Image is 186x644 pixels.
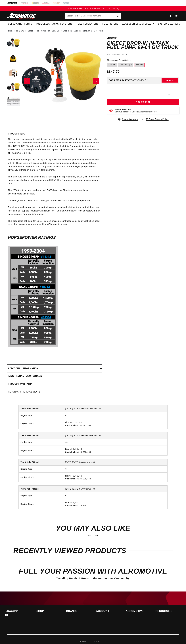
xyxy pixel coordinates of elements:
nav: breadcrumbs [7,29,179,32]
button: Emissions CodeContinue Reading to Understand Emissions Codes [114,108,156,113]
div: Part Number: [107,53,179,56]
span: Accessories & Specialty [122,23,154,25]
span: Fuel Filters [102,23,118,25]
td: [DATE]-[DATE] Chevrolet Silverado 2500 [63,432,167,439]
a: Fuel & Water Pumps [14,29,33,32]
summary: Fuel Cells, Tanks & Systems [34,21,74,27]
input: Search Part #, Category or Keyword [65,13,121,19]
button: Load image 1 in gallery view [7,37,20,50]
td: 4.8, 5.3, 6.0 294, 325, 364 [63,472,167,482]
img: Aeromotive [6,13,39,19]
a: Fuel Pumps [35,29,46,32]
td: V8 [63,492,167,499]
summary: Fuel Filters [100,21,120,27]
p: This system is designed to work in trucks equipped with the OEM plastic fuel tanks only; some of ... [8,138,100,229]
td: [DATE]-[DATE] GMC Sierra 2500 [63,486,167,492]
img: Emissions code [109,108,113,112]
p: Continue Reading to Understand Emissions Codes [114,111,156,113]
th: Year / Make / Model [19,405,63,412]
label: QTY [107,92,110,95]
h6: Horsepower Ratings [8,236,100,239]
h2: Returns & replacements [8,390,40,394]
strong: Cubic Inches: [65,504,78,507]
th: Engine Type [19,412,63,419]
td: 5.3, 5.7, 6.0 325, 350, 364 [63,446,167,455]
strong: Liters: [65,448,71,450]
h2: Installation Instructions [8,375,42,378]
h2: Product warranty [8,382,33,386]
strong: Liters: [65,502,71,504]
div: Does This part fit My vehicle? [108,79,148,82]
h2: Recently Viewed Products [13,547,173,554]
a: Aeromotive [85,641,93,643]
strong: Liters: [65,421,71,423]
summary: Additional information [7,365,102,372]
a: Home [7,29,12,32]
summary: Product warranty [7,380,102,388]
legend: Choose your Pump Option: [107,59,131,62]
th: Year / Make / Model [19,432,63,439]
th: Engine Size(s) [19,499,63,509]
button: Verify [162,78,178,83]
li: In-Tank [48,29,57,32]
span: Fuel & Water Pumps [7,23,32,25]
td: V8 [63,439,167,446]
td: [DATE]-[DATE] Chevrolet Silverado 1500 [63,405,167,412]
span: 1 Year Warranty [122,118,138,121]
button: Load image 3 in gallery view [7,66,20,79]
label: 450 lph [135,63,145,67]
th: Year / Make / Model [19,459,63,466]
h2: Fuel Your Passion with Aeromotive [7,568,179,574]
button: Slide left [24,78,30,84]
summary: Fuel & Water Pumps [5,21,34,27]
summary: System Diagrams [156,21,182,27]
strong: Emissions Code [114,108,131,110]
summary: Accessories & Specialty [120,21,156,27]
strong: Liters: [65,475,71,477]
strong: 18314 [121,53,127,56]
label: 340 lph [107,63,117,67]
td: [DATE]-[DATE] GMC Sierra 1500 [63,459,167,466]
small: All rights reserved [94,641,106,643]
button: Slide right [93,78,99,84]
summary: Resources [156,610,179,612]
td: 5.3, 6.0 325, 364 [63,499,167,509]
img: Aeromotive [6,610,19,612]
button: Add to Cart [107,99,179,105]
strong: Cubic Inches: [65,451,78,453]
th: Engine Type [19,492,63,499]
summary: Returns & replacements [7,388,102,396]
th: Engine Size(s) [19,446,63,455]
h2: You may also like [13,525,173,531]
th: Year / Make / Model [19,486,63,492]
summary: Account [96,610,120,612]
summary: Product Info [7,130,102,138]
summary: Shop [36,610,60,612]
a: 90 Days Return Policy [142,118,169,124]
th: Engine Size(s) [19,419,63,429]
summary: Aeromotive [126,610,150,612]
th: Engine Type [19,439,63,446]
button: Next slide [93,532,99,538]
span: FREE SHIPPING OVER $109.00 (EXCL. FUEL TANKS) [67,8,119,10]
h2: Additional information [8,367,38,370]
summary: Brands [66,610,90,612]
button: Load image 5 in gallery view [7,95,20,109]
span: Fuel Regulators [76,23,98,25]
li: Direct Drop-In In-Tank Fuel Pump, 99-04 GM Truck [57,29,103,32]
label: Dual 340 lph [118,63,133,67]
td: V8 [63,466,167,472]
td: V8 [63,412,167,419]
button: Search Part #, Category or Keyword [115,13,121,19]
span: Fuel Cells, Tanks & Systems [36,23,72,25]
span: Trending Builds & Posts in the Aeromotive Community [56,577,130,580]
button: Previous slide [87,532,93,538]
span: System Diagrams [158,23,180,25]
td: 4.8, 5.3, 6.0 294, 325, 364 [63,419,167,429]
button: Load image 2 in gallery view [7,52,20,65]
strong: Cubic Inches: [65,424,78,426]
summary: Installation Instructions [7,372,102,380]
